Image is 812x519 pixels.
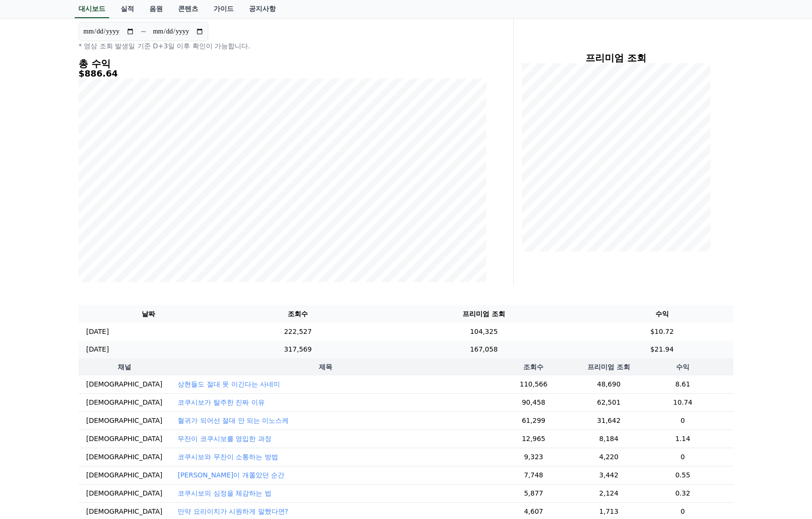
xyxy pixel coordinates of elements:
h4: 프리미엄 조회 [521,53,710,63]
button: 코쿠시보의 심정을 체감하는 법 [178,488,271,498]
td: 1.14 [632,430,733,448]
td: 7,748 [482,466,586,484]
td: 90,458 [482,393,586,411]
p: ~ [140,26,147,37]
td: [DEMOGRAPHIC_DATA] [79,375,170,394]
p: [DATE] [86,344,109,354]
td: 104,325 [377,323,591,341]
button: [PERSON_NAME]이 개쫄았던 순간 [178,470,284,480]
th: 채널 [79,358,170,375]
h5: $886.64 [79,69,486,78]
td: 0.32 [632,484,733,502]
button: 만약 요리이치가 시원하게 말했다면? [178,507,288,516]
td: [DEMOGRAPHIC_DATA] [79,411,170,430]
td: 8,184 [586,430,632,448]
td: $21.94 [590,341,733,358]
th: 조회수 [218,305,377,323]
button: 코쿠시보가 탈주한 진짜 이유 [178,398,264,407]
td: 31,642 [586,411,632,430]
td: 3,442 [586,466,632,484]
td: [DEMOGRAPHIC_DATA] [79,484,170,502]
p: * 영상 조회 발생일 기준 D+3일 이후 확인이 가능합니다. [79,41,486,51]
button: 혈귀가 되어선 절대 안 되는 이노스케 [178,416,289,425]
th: 날짜 [79,305,218,323]
td: 2,124 [586,484,632,502]
td: 167,058 [377,341,591,358]
button: 코쿠시보와 무잔이 소통하는 방법 [178,452,278,462]
th: 수익 [632,358,733,375]
th: 제목 [170,358,482,375]
td: 10.74 [632,393,733,411]
td: 0 [632,411,733,430]
button: 무잔이 코쿠시보를 영입한 과정 [178,434,271,443]
td: [DEMOGRAPHIC_DATA] [79,466,170,484]
th: 조회수 [482,358,586,375]
td: 9,323 [482,448,586,466]
th: 수익 [590,305,733,323]
td: 317,569 [218,341,377,358]
td: 61,299 [482,411,586,430]
td: 12,965 [482,430,586,448]
th: 프리미엄 조회 [586,358,632,375]
button: 상현들도 절대 못 이긴다는 사네미 [178,379,280,389]
h4: 총 수익 [79,58,486,69]
td: [DEMOGRAPHIC_DATA] [79,430,170,448]
td: 48,690 [586,375,632,394]
th: 프리미엄 조회 [377,305,591,323]
td: 0 [632,448,733,466]
td: $10.72 [590,323,733,341]
td: 222,527 [218,323,377,341]
td: [DEMOGRAPHIC_DATA] [79,393,170,411]
td: 8.61 [632,375,733,394]
td: 4,220 [586,448,632,466]
td: 0.55 [632,466,733,484]
td: 62,501 [586,393,632,411]
p: [DATE] [86,327,109,337]
td: 110,566 [482,375,586,394]
td: [DEMOGRAPHIC_DATA] [79,448,170,466]
td: 5,877 [482,484,586,502]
